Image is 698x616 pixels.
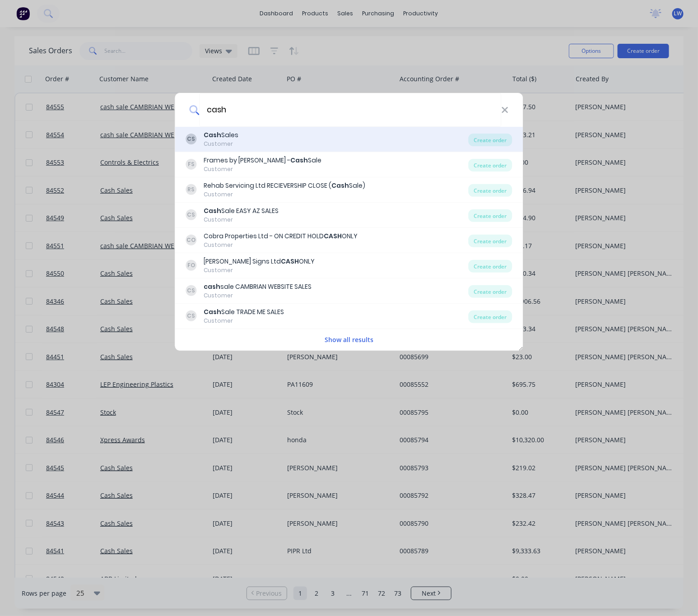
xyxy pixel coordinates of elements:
[469,209,512,222] div: Create order
[204,282,221,291] b: cash
[204,206,222,215] b: Cash
[469,310,512,323] div: Create order
[469,184,512,197] div: Create order
[469,159,512,171] div: Create order
[186,310,197,321] div: CS
[291,156,308,165] b: Cash
[204,257,315,266] div: [PERSON_NAME] Signs Ltd ONLY
[186,134,197,144] div: CS
[204,181,366,190] div: Rehab Servicing Ltd RECIEVERSHIP CLOSE ( Sale)
[469,285,512,298] div: Create order
[186,260,197,271] div: FO
[186,235,197,245] div: CO
[332,181,349,190] b: Cash
[204,266,315,274] div: Customer
[186,184,197,195] div: RS
[199,93,501,127] input: Enter a customer name to create a new order...
[204,216,279,224] div: Customer
[186,159,197,170] div: FS
[204,190,366,199] div: Customer
[204,317,284,325] div: Customer
[204,241,358,249] div: Customer
[469,134,512,146] div: Create order
[204,307,222,316] b: Cash
[469,235,512,247] div: Create order
[204,130,222,139] b: Cash
[322,334,376,345] button: Show all results
[469,260,512,273] div: Create order
[324,232,342,241] b: CASH
[204,130,239,140] div: Sales
[186,209,197,220] div: CS
[204,156,322,165] div: Frames by [PERSON_NAME] - Sale
[204,282,312,292] div: sale CAMBRIAN WEBSITE SALES
[204,232,358,241] div: Cobra Properties Ltd - ON CREDIT HOLD ONLY
[204,307,284,317] div: Sale TRADE ME SALES
[204,165,322,173] div: Customer
[204,140,239,148] div: Customer
[281,257,299,266] b: CASH
[186,285,197,296] div: CS
[204,292,312,300] div: Customer
[204,206,279,216] div: Sale EASY AZ SALES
